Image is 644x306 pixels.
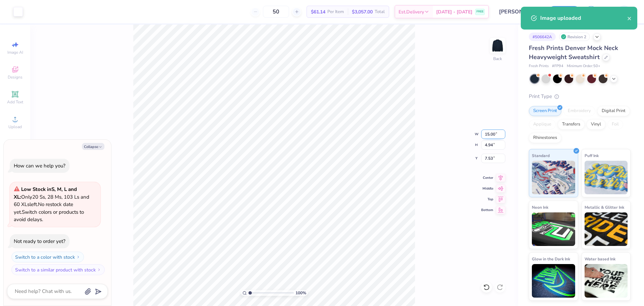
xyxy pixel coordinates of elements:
span: Fresh Prints Denver Mock Neck Heavyweight Sweatshirt [529,44,618,61]
span: Top [481,197,493,202]
span: Puff Ink [585,152,599,159]
span: Center [481,175,493,180]
div: Vinyl [587,119,605,130]
input: Untitled Design [494,5,543,18]
button: Switch to a color with stock [11,252,84,262]
div: Rhinestones [529,133,561,143]
span: Water based Ink [585,255,615,262]
span: [DATE] - [DATE] [436,8,472,15]
div: Digital Print [597,106,630,116]
img: Metallic & Glitter Ink [585,212,628,246]
img: Switch to a color with stock [76,255,80,259]
span: Est. Delivery [399,8,424,15]
button: close [627,14,632,22]
img: Neon Ink [532,212,575,246]
span: Minimum Order: 50 + [567,63,600,69]
div: Image uploaded [540,14,627,22]
div: Applique [529,119,556,130]
strong: Low Stock in S, M, L and XL : [14,186,77,200]
div: Embroidery [563,106,595,116]
span: Metallic & Glitter Ink [585,204,624,211]
span: Add Text [7,99,23,105]
span: Fresh Prints [529,63,549,69]
span: # FP94 [552,63,563,69]
img: Water based Ink [585,264,628,298]
span: $3,057.00 [352,8,373,15]
span: Image AI [7,50,23,55]
img: Puff Ink [585,161,628,194]
span: Upload [8,124,22,130]
button: Switch to a similar product with stock [11,264,105,275]
span: Designs [8,74,22,80]
span: 100 % [295,290,306,296]
span: Middle [481,186,493,191]
span: Standard [532,152,550,159]
div: Print Type [529,93,631,100]
input: – – [263,6,289,18]
img: Back [491,39,504,52]
span: Neon Ink [532,204,548,211]
span: No restock date yet. [14,201,73,215]
div: Back [493,56,502,62]
div: Not ready to order yet? [14,238,65,245]
img: Glow in the Dark Ink [532,264,575,298]
span: Total [375,8,385,15]
img: Standard [532,161,575,194]
div: How can we help you? [14,162,65,169]
span: Per Item [327,8,344,15]
div: Revision 2 [559,33,590,41]
span: FREE [476,9,484,14]
div: # 506642A [529,33,556,41]
div: Transfers [558,119,585,130]
span: Only 20 Ss, 28 Ms, 103 Ls and 60 XLs left. Switch colors or products to avoid delays. [14,186,89,223]
div: Foil [607,119,623,130]
span: Bottom [481,208,493,212]
img: Switch to a similar product with stock [97,268,101,272]
button: Collapse [82,143,104,150]
span: Glow in the Dark Ink [532,255,570,262]
div: Screen Print [529,106,561,116]
span: $61.14 [311,8,325,15]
